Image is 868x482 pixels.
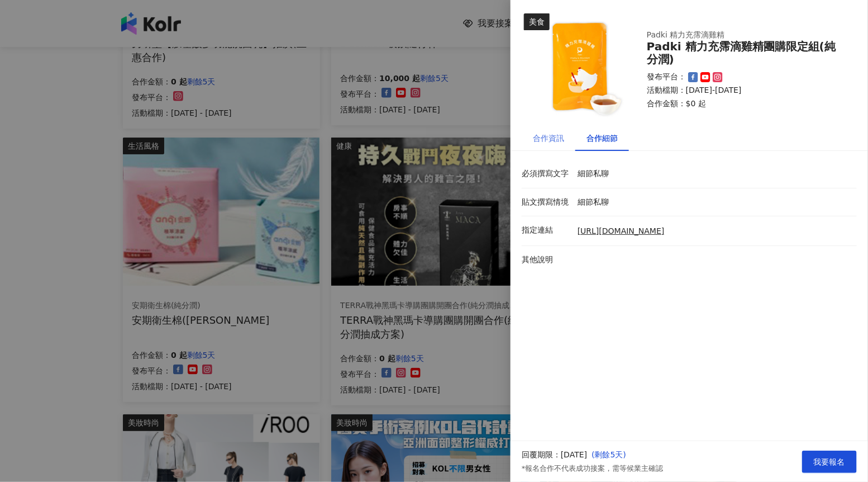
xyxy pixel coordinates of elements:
[524,13,550,30] div: 美食
[647,85,843,96] p: 活動檔期：[DATE]-[DATE]
[647,98,843,110] p: 合作金額： $0 起
[586,132,618,144] div: 合作細節
[533,132,564,144] div: 合作資訊
[578,197,851,208] p: 細節私聊
[802,451,857,473] button: 我要報名
[522,168,572,179] p: 必須撰寫文字
[522,464,664,474] p: *報名合作不代表成功接案，需等候業主確認
[578,168,851,179] p: 細節私聊
[522,197,572,208] p: 貼文撰寫情境
[522,254,572,266] p: 其他說明
[814,457,845,466] span: 我要報名
[592,450,663,461] p: ( 剩餘5天 )
[522,225,572,236] p: 指定連結
[578,226,665,237] a: [URL][DOMAIN_NAME]
[524,13,636,125] img: Padki 精力充霈滴雞精(團購限定組)
[647,30,826,41] div: Padki 精力充霈滴雞精
[647,40,843,66] div: Padki 精力充霈滴雞精團購限定組(純分潤)
[522,450,587,461] p: 回覆期限：[DATE]
[647,72,686,83] p: 發布平台：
